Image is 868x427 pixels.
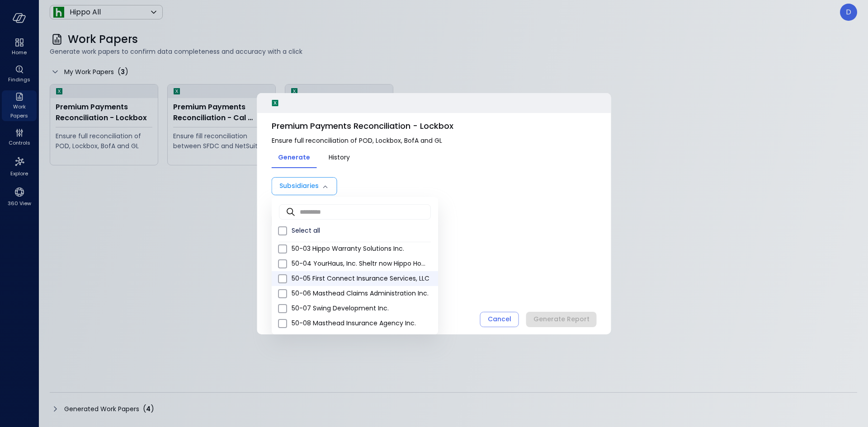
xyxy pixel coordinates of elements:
span: 50-08 Masthead Insurance Agency Inc. [292,319,431,328]
span: Select all [292,226,431,235]
span: 50-03 Hippo Warranty Solutions Inc. [292,244,431,253]
span: 50-05 First Connect Insurance Services, LLC [292,274,431,283]
span: 50-04 YourHaus, Inc. Sheltr now Hippo Home Care [292,259,431,268]
span: 50-06 Masthead Claims Administration Inc. [292,289,431,298]
span: 50-07 Swing Development Inc. [292,304,431,313]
